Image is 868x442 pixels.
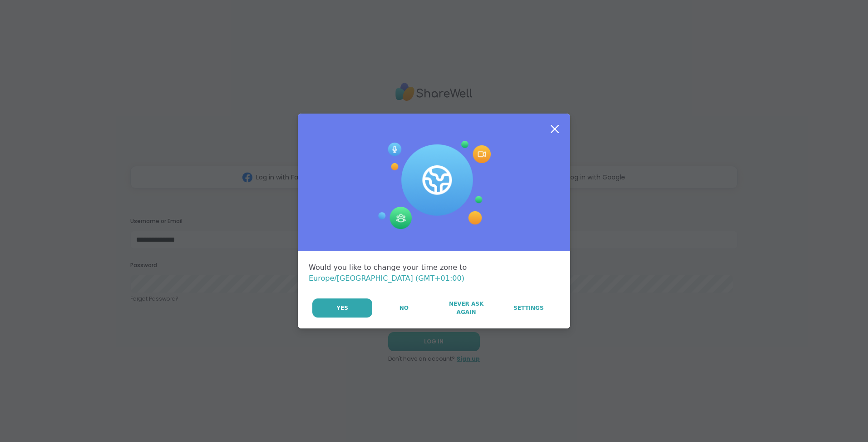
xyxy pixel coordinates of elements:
[309,262,559,284] div: Would you like to change your time zone to
[373,298,434,318] button: No
[513,304,544,312] span: Settings
[435,298,497,318] button: Never Ask Again
[377,141,491,230] img: Session Experience
[312,298,372,318] button: Yes
[440,300,492,316] span: Never Ask Again
[498,298,559,318] a: Settings
[309,274,464,283] span: Europe/[GEOGRAPHIC_DATA] (GMT+01:00)
[399,304,409,312] span: No
[336,304,348,312] span: Yes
